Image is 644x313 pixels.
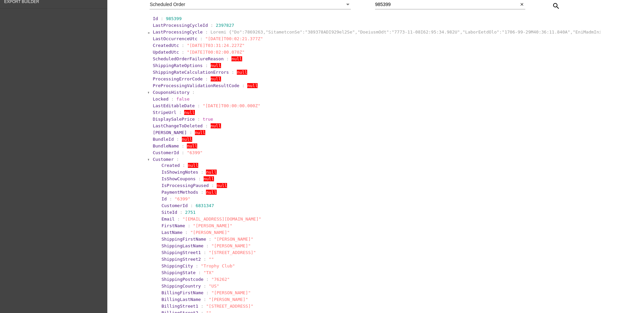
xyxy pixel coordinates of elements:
span: null [187,143,197,148]
span: : [209,237,211,242]
span: LastChangeToDeleted [153,123,203,128]
span: ShippingRateCalculationErrors [153,70,229,75]
span: IsProcessingPaused [161,183,209,188]
span: "[PERSON_NAME]" [214,237,253,242]
span: : [191,203,193,208]
span: : [182,163,185,168]
span: : [198,176,201,181]
span: ScheduledOrderFailureReason [153,56,223,61]
span: null [217,183,227,188]
span: ShippingStreet1 [161,250,201,255]
span: null [211,63,221,68]
span: 985399 [166,16,182,21]
span: "[DATE]T03:31:24.227Z" [187,43,245,48]
mat-select: Select entity [150,2,351,7]
span: ShippingLastName [161,243,203,248]
span: DisplaySalePrice [153,117,195,122]
span: : [231,70,234,75]
span: "Trophy Club" [201,263,235,268]
span: : [177,216,180,222]
span: "6399" [175,196,191,201]
span: : [176,157,179,162]
span: "[PERSON_NAME]" [191,230,230,235]
span: LastOccurrenceUtc [153,36,197,41]
span: "[DATE]T00:00:00.000Z" [203,103,260,108]
span: CouponsHistory [153,90,190,95]
span: : [182,150,184,155]
span: IsShowCoupons [161,176,196,181]
span: : [161,16,163,21]
span: : [206,290,209,295]
span: : [182,43,184,48]
span: false [176,97,190,102]
span: : [185,230,188,235]
span: LastEditableDate [153,103,195,108]
span: "[PERSON_NAME]" [211,290,251,295]
span: "US" [209,284,219,289]
span: "[DATE]T00:02:21.377Z" [205,36,263,41]
span: : [242,83,245,88]
span: CustomerId [161,203,187,208]
span: "[STREET_ADDRESS]" [206,304,253,309]
span: : [196,263,198,268]
span: : [206,277,209,282]
span: : [182,143,184,148]
span: : [205,76,208,81]
span: "[PERSON_NAME]" [193,223,232,228]
span: SiteId [161,210,177,215]
span: LastProcessingCycle [153,29,203,35]
span: : [204,250,206,255]
span: null [184,110,195,115]
span: "[STREET_ADDRESS]" [209,250,256,255]
span: Scheduled Order [150,2,185,7]
span: : [169,196,172,201]
span: : [204,284,206,289]
span: LastProcessingCycleId [153,23,208,28]
span: LastName [161,230,182,235]
input: Search [375,2,518,7]
span: null [182,137,192,142]
span: : [205,29,208,35]
span: CreatedUtc [153,43,179,48]
span: Created [161,163,180,168]
span: [PERSON_NAME] [153,130,187,135]
span: StripeUrl [153,110,176,115]
span: 2751 [185,210,196,215]
span: CustomerId [153,150,179,155]
span: : [188,223,191,228]
span: "[PERSON_NAME]" [209,297,248,302]
span: null [206,190,216,195]
span: null [231,56,242,61]
span: BundleId [153,137,174,142]
span: "" [209,257,214,262]
span: BillingFirstName [161,290,203,295]
span: null [211,123,221,128]
span: PreProcessingValidationResultCode [153,83,239,88]
span: null [237,70,247,75]
span: : [206,243,209,248]
span: BillingLastName [161,297,201,302]
span: UpdatedUtc [153,50,179,55]
span: "[DATE]T00:02:00.070Z" [187,50,245,55]
span: null [204,176,214,181]
span: Email [161,216,174,222]
span: ShippingState [161,270,196,275]
span: "76262" [211,277,230,282]
span: BillingStreet1 [161,304,198,309]
span: Id [153,16,158,21]
span: "[PERSON_NAME]" [211,243,251,248]
mat-icon: search [552,2,560,10]
span: : [182,50,184,55]
span: "[EMAIL_ADDRESS][DOMAIN_NAME]" [182,216,261,222]
span: "6399" [187,150,203,155]
span: ShippingFirstName [161,237,206,242]
span: Id [161,196,167,201]
span: : [201,304,204,309]
span: : [190,130,192,135]
span: BundleName [153,143,179,148]
span: PaymentMethods [161,190,198,195]
span: ShippingCity [161,263,193,268]
span: IsShowingNotes [161,170,198,175]
span: null [211,76,221,81]
span: : [180,210,182,215]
